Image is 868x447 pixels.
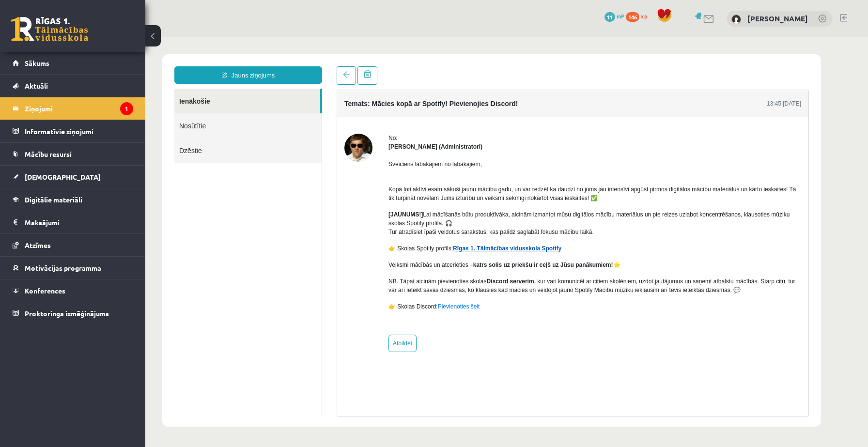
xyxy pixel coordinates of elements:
[328,224,468,231] strong: katrs solis uz priekšu ir ceļš uz Jūsu panākumiem!
[25,309,109,318] span: Proktoringa izmēģinājums
[341,241,389,247] strong: Discord serverim
[604,12,615,22] span: 11
[199,96,227,124] img: Ivo Čapiņš
[29,29,177,46] a: Jauns ziņojums
[293,266,335,273] a: Pievienoties šeit
[25,59,49,67] span: Sākums
[308,208,416,215] a: Rīgas 1. Tālmācības vidusskola Spotify
[626,12,639,22] span: 146
[29,51,175,76] a: Ienākošie
[243,265,656,274] p: 👉 Skolas Discord:
[621,62,656,71] div: 13:45 [DATE]
[13,97,133,120] a: Ziņojumi1
[25,120,133,142] legend: Informatīvie ziņojumi
[25,195,82,204] span: Digitālie materiāli
[243,173,656,199] p: Lai mācīšanās būtu produktīvāka, aicinām izmantot mūsu digitālos mācību materiālus un pie reizes ...
[29,101,176,125] a: Dzēstie
[13,166,133,188] a: [DEMOGRAPHIC_DATA]
[25,211,133,233] legend: Maksājumi
[617,12,624,20] span: mP
[747,14,808,23] a: [PERSON_NAME]
[11,17,88,41] a: Rīgas 1. Tālmācības vidusskola
[243,96,656,105] div: No:
[243,297,271,315] a: Atbildēt
[25,286,65,295] span: Konferences
[25,172,101,181] span: [DEMOGRAPHIC_DATA]
[243,106,337,113] strong: [PERSON_NAME] (Administratori)
[25,241,51,249] span: Atzīmes
[25,150,72,158] span: Mācību resursi
[13,188,133,211] a: Digitālie materiāli
[25,97,133,120] legend: Ziņojumi
[29,76,176,101] a: Nosūtītie
[243,123,656,131] p: Sveiciens labākajiem no labākajiem,
[243,207,656,216] p: 👉 Skolas Spotify profils:
[243,240,656,257] p: NB. Tāpat aicinām pievienoties skolas , kur vari komunicēt ar citiem skolēniem, uzdot jautājumus ...
[243,174,278,181] strong: [JAUNUMS!]
[25,263,101,272] span: Motivācijas programma
[626,12,652,20] a: 146 xp
[13,257,133,279] a: Motivācijas programma
[13,279,133,302] a: Konferences
[243,139,656,165] p: Kopā ļoti aktīvi esam sākuši jaunu mācību gadu, un var redzēt ka daudzi no jums jau intensīvi apg...
[13,211,133,233] a: Maksājumi
[604,12,624,20] a: 11 mP
[731,15,741,24] img: Madars Fiļencovs
[25,81,48,90] span: Aktuāli
[13,143,133,165] a: Mācību resursi
[13,120,133,142] a: Informatīvie ziņojumi
[13,75,133,97] a: Aktuāli
[199,62,372,70] h4: Temats: Mācies kopā ar Spotify! Pievienojies Discord!
[243,223,656,232] p: Veiksmi mācībās un atcerieties – 🌟
[13,52,133,74] a: Sākums
[120,102,133,115] i: 1
[641,12,647,20] span: xp
[13,234,133,256] a: Atzīmes
[13,302,133,324] a: Proktoringa izmēģinājums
